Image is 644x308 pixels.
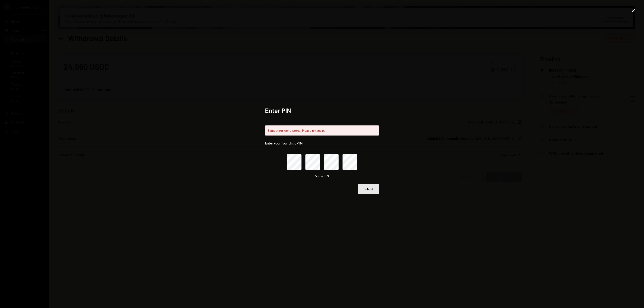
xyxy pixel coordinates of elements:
[287,154,302,170] input: pin code 1 of 4
[324,154,339,170] input: pin code 3 of 4
[342,154,357,170] input: pin code 4 of 4
[265,106,379,115] h2: Enter PIN
[358,184,379,194] button: Submit
[305,154,320,170] input: pin code 2 of 4
[265,125,379,136] div: Something went wrong. Please try again.
[265,141,379,145] div: Enter your four digit PIN
[315,174,329,178] button: Show PIN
